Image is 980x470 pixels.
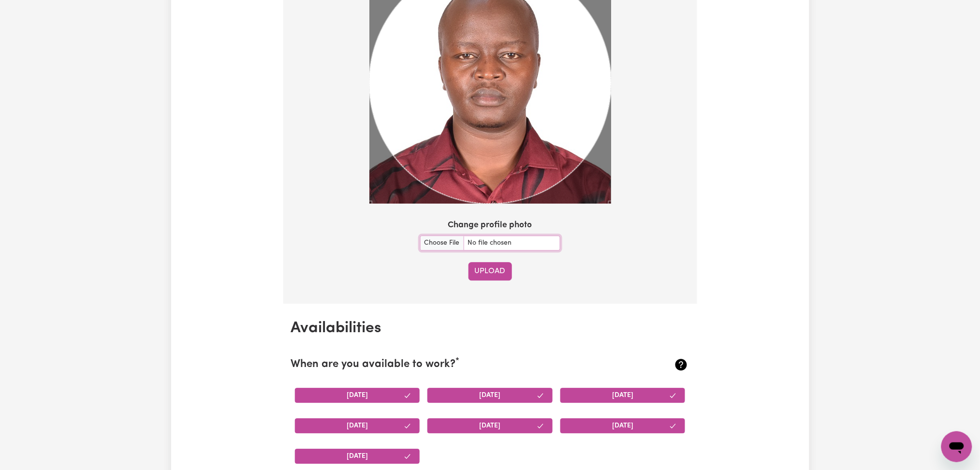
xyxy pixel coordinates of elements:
[295,449,420,464] button: [DATE]
[560,388,686,403] button: [DATE]
[295,418,420,433] button: [DATE]
[427,388,553,403] button: [DATE]
[448,219,532,232] label: Change profile photo
[295,388,420,403] button: [DATE]
[427,418,553,433] button: [DATE]
[560,418,686,433] button: [DATE]
[468,262,512,280] button: Upload
[291,319,689,338] h2: Availabilities
[291,358,623,371] h2: When are you available to work?
[941,431,972,462] iframe: Button to launch messaging window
